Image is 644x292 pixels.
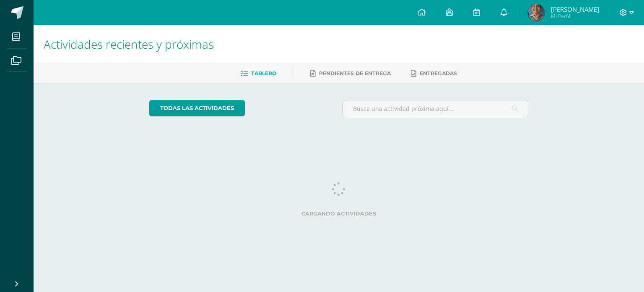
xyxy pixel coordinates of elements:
[149,100,245,116] a: todas las Actividades
[343,100,528,117] input: Busca una actividad próxima aquí...
[241,67,276,80] a: Tablero
[319,70,391,76] span: Pendientes de entrega
[420,70,457,76] span: Entregadas
[411,67,457,80] a: Entregadas
[551,13,599,20] span: Mi Perfil
[251,70,276,76] span: Tablero
[528,4,545,21] img: 089e47a4a87b524395cd23be99b64361.png
[551,5,599,13] span: [PERSON_NAME]
[310,67,391,80] a: Pendientes de entrega
[44,36,214,52] span: Actividades recientes y próximas
[149,210,529,217] label: Cargando actividades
